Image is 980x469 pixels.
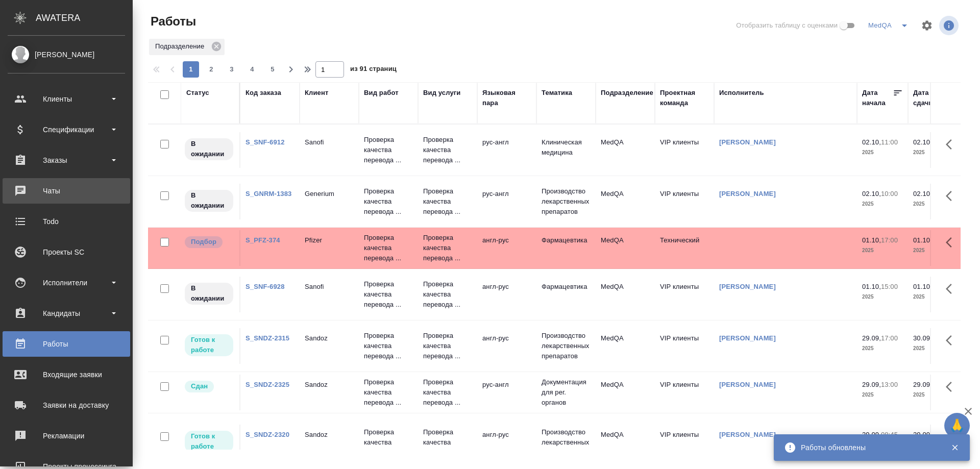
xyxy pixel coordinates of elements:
[423,377,472,408] p: Проверка качества перевода ...
[8,398,125,413] div: Заявки на доставку
[8,336,125,352] div: Работы
[862,88,893,108] div: Дата начала
[940,375,964,399] button: Здесь прячутся важные кнопки
[596,184,655,219] td: MedQA
[655,277,714,312] td: VIP клиенты
[8,306,125,321] div: Кандидаты
[482,88,531,108] div: Языковая пара
[477,132,536,168] td: рус-англ
[862,190,881,198] p: 02.10,
[881,236,898,244] p: 17:00
[246,236,280,244] a: S_PFZ-374
[542,377,591,408] p: Документация для рег. органов
[596,328,655,364] td: MedQA
[191,335,227,355] p: Готов к работе
[913,381,932,388] p: 29.09,
[862,199,903,209] p: 2025
[36,8,133,28] div: AWATERA
[913,245,954,256] p: 2025
[655,375,714,410] td: VIP клиенты
[596,277,655,312] td: MedQA
[8,91,125,107] div: Клиенты
[155,41,208,52] p: Подразделение
[913,190,932,198] p: 02.10,
[8,214,125,229] div: Todo
[542,88,572,98] div: Тематика
[224,61,240,78] button: 3
[364,331,413,361] p: Проверка качества перевода ...
[191,431,227,452] p: Готов к работе
[939,16,961,35] span: Посмотреть информацию
[246,138,285,146] a: S_SNF-6912
[881,381,898,388] p: 13:00
[423,233,472,263] p: Проверка качества перевода ...
[913,292,954,302] p: 2025
[191,237,216,247] p: Подбор
[246,334,289,342] a: S_SNDZ-2315
[881,283,898,290] p: 15:00
[305,333,354,343] p: Sandoz
[423,427,472,458] p: Проверка качества перевода ...
[148,13,196,30] span: Работы
[719,88,764,98] div: Исполнитель
[305,235,354,245] p: Pfizer
[184,189,234,213] div: Исполнитель назначен, приступать к работе пока рано
[191,139,227,159] p: В ожидании
[719,190,776,198] a: [PERSON_NAME]
[423,279,472,310] p: Проверка качества перевода ...
[224,64,240,75] span: 3
[364,135,413,165] p: Проверка качества перевода ...
[940,132,964,157] button: Здесь прячутся важные кнопки
[3,331,130,357] a: Работы
[655,184,714,219] td: VIP клиенты
[913,88,944,108] div: Дата сдачи
[862,283,881,290] p: 01.10,
[184,430,234,454] div: Исполнитель может приступить к работе
[542,137,591,158] p: Клиническая медицина
[3,392,130,418] a: Заявки на доставку
[8,153,125,168] div: Заказы
[913,334,932,342] p: 30.09,
[305,430,354,440] p: Sandoz
[596,132,655,168] td: MedQA
[364,279,413,310] p: Проверка качества перевода ...
[203,61,219,78] button: 2
[477,425,536,460] td: англ-рус
[940,328,964,353] button: Здесь прячутся важные кнопки
[913,147,954,158] p: 2025
[8,183,125,199] div: Чаты
[719,138,776,146] a: [PERSON_NAME]
[3,209,130,234] a: Todo
[423,135,472,165] p: Проверка качества перевода ...
[862,381,881,388] p: 29.09,
[350,63,397,78] span: из 91 страниц
[305,380,354,390] p: Sandoz
[3,239,130,265] a: Проекты SC
[940,230,964,255] button: Здесь прячутся важные кнопки
[881,190,898,198] p: 10:00
[542,186,591,217] p: Производство лекарственных препаратов
[8,428,125,443] div: Рекламации
[191,283,227,304] p: В ожидании
[862,390,903,400] p: 2025
[719,283,776,290] a: [PERSON_NAME]
[8,244,125,260] div: Проекты SC
[246,88,281,98] div: Код заказа
[719,334,776,342] a: [PERSON_NAME]
[913,343,954,354] p: 2025
[913,283,932,290] p: 01.10,
[477,375,536,410] td: рус-англ
[542,331,591,361] p: Производство лекарственных препаратов
[8,367,125,382] div: Входящие заявки
[184,137,234,161] div: Исполнитель назначен, приступать к работе пока рано
[3,178,130,204] a: Чаты
[913,199,954,209] p: 2025
[862,343,903,354] p: 2025
[305,137,354,147] p: Sanofi
[184,235,234,249] div: Можно подбирать исполнителей
[881,334,898,342] p: 17:00
[3,362,130,387] a: Входящие заявки
[477,230,536,266] td: англ-рус
[862,147,903,158] p: 2025
[8,122,125,137] div: Спецификации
